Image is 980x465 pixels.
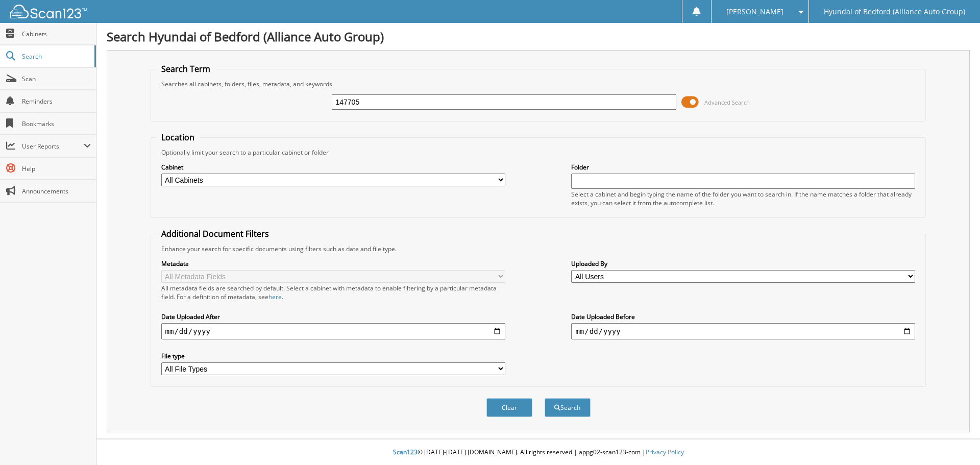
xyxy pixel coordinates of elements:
[156,244,921,253] div: Enhance your search for specific documents using filters such as date and file type.
[22,142,84,151] span: User Reports
[10,5,87,18] img: scan123-logo-white.svg
[571,259,915,268] label: Uploaded By
[22,187,91,195] span: Announcements
[107,28,970,45] h1: Search Hyundai of Bedford (Alliance Auto Group)
[156,63,215,75] legend: Search Term
[156,132,200,143] legend: Location
[929,416,980,465] iframe: Chat Widget
[646,448,684,456] a: Privacy Policy
[156,148,921,157] div: Optionally limit your search to a particular cabinet or folder
[486,398,532,417] button: Clear
[571,312,915,321] label: Date Uploaded Before
[161,284,505,301] div: All metadata fields are searched by default. Select a cabinet with metadata to enable filtering b...
[824,9,965,15] span: Hyundai of Bedford (Alliance Auto Group)
[22,97,91,106] span: Reminders
[571,323,915,339] input: end
[726,9,783,15] span: [PERSON_NAME]
[704,99,750,106] span: Advanced Search
[22,75,91,83] span: Scan
[22,52,89,61] span: Search
[161,163,505,172] label: Cabinet
[161,312,505,321] label: Date Uploaded After
[156,228,274,239] legend: Additional Document Filters
[96,440,980,465] div: © [DATE]-[DATE] [DOMAIN_NAME]. All rights reserved | appg02-scan123-com |
[393,448,418,456] span: Scan123
[22,164,91,173] span: Help
[571,190,915,207] div: Select a cabinet and begin typing the name of the folder you want to search in. If the name match...
[571,163,915,172] label: Folder
[156,80,921,88] div: Searches all cabinets, folders, files, metadata, and keywords
[22,119,91,128] span: Bookmarks
[161,259,505,268] label: Metadata
[161,323,505,339] input: start
[268,292,282,301] a: here
[22,30,91,38] span: Cabinets
[161,352,505,360] label: File type
[545,398,591,417] button: Search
